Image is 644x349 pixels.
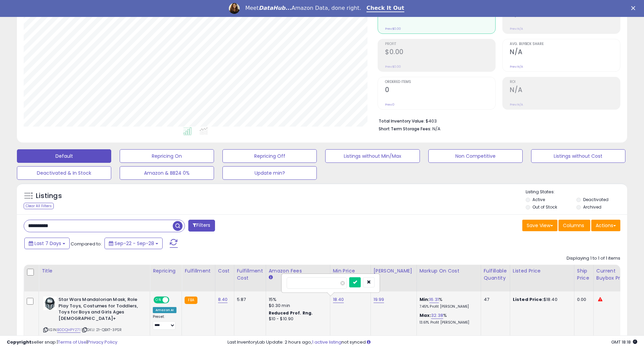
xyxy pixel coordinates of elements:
span: Sep-22 - Sep-28 [115,240,154,247]
div: % [420,297,476,309]
label: Out of Stock [532,204,557,210]
div: Cost [218,267,231,275]
label: Deactivated [583,197,609,202]
small: Prev: N/A [510,103,523,107]
button: Repricing Off [222,149,317,163]
span: N/A [432,126,440,132]
button: Non Competitive [428,149,523,163]
img: 31ck9M2NTxL._SL40_.jpg [43,297,57,310]
h5: Listings [36,191,62,201]
small: Prev: $0.00 [385,65,401,69]
h2: 0 [385,86,495,95]
button: Update min? [222,166,317,180]
div: [PERSON_NAME] [374,267,414,275]
div: Fulfillment [185,267,212,275]
div: % [420,312,476,325]
span: Columns [563,222,584,229]
label: Active [532,197,545,202]
button: Filters [188,220,215,232]
div: Meet Amazon Data, done right. [245,5,361,12]
p: Listing States: [526,189,627,195]
h2: N/A [510,48,620,57]
button: Listings without Cost [531,149,625,163]
button: Deactivated & In Stock [17,166,111,180]
div: Fulfillable Quantity [484,267,507,282]
button: Listings without Min/Max [325,149,420,163]
a: 32.38 [431,312,443,319]
span: OFF [168,297,179,303]
span: Compared to: [71,241,102,247]
div: Ship Price [577,267,591,282]
b: Min: [420,296,430,303]
a: 19.99 [374,296,384,303]
div: Listed Price [513,267,571,275]
small: Prev: 0 [385,103,395,107]
div: 0.00 [577,297,588,303]
div: Title [42,267,147,275]
small: Amazon Fees. [269,275,273,281]
div: 5.87 [237,297,261,303]
div: Amazon Fees [269,267,327,275]
div: 15% [269,297,325,303]
button: Repricing On [120,149,214,163]
div: Min Price [333,267,368,275]
button: Actions [591,220,620,231]
span: Ordered Items [385,80,495,84]
b: Short Term Storage Fees: [379,126,431,132]
small: Prev: $0.00 [385,27,401,31]
span: ON [154,297,163,303]
strong: Copyright [7,339,31,345]
i: DataHub... [259,5,291,11]
a: 16.31 [429,296,439,303]
b: Total Inventory Value: [379,118,425,124]
a: B0DQHPY271 [57,327,80,333]
label: Archived [583,204,601,210]
button: Default [17,149,111,163]
b: Star Wars Mandalorian Mask, Role Play Toys, Costumes for Toddlers, Toys for Boys and Girls Ages [... [58,297,141,323]
span: ROI [510,80,620,84]
div: Markup on Cost [420,267,478,275]
li: $403 [379,116,615,125]
span: Last 7 Days [34,240,61,247]
div: Current Buybox Price [596,267,631,282]
div: $10 - $10.90 [269,316,325,322]
small: FBA [185,297,197,304]
b: Listed Price: [513,296,544,303]
span: Avg. Buybox Share [510,42,620,46]
button: Last 7 Days [24,238,70,249]
div: Close [631,6,638,10]
button: Amazon & BB24 0% [120,166,214,180]
b: Max: [420,312,431,319]
p: 13.61% Profit [PERSON_NAME] [420,320,476,325]
span: 2025-10-7 18:18 GMT [611,339,637,345]
div: Repricing [153,267,179,275]
h2: N/A [510,86,620,95]
img: Profile image for Georgie [229,3,240,14]
div: Clear All Filters [24,203,54,209]
a: Terms of Use [58,339,87,345]
div: Preset: [153,314,176,330]
a: Privacy Policy [88,339,117,345]
a: 1 active listing [312,339,341,345]
small: Prev: N/A [510,27,523,31]
a: 18.40 [333,296,344,303]
h2: $0.00 [385,48,495,57]
div: seller snap | | [7,339,117,346]
th: The percentage added to the cost of goods (COGS) that forms the calculator for Min & Max prices. [416,265,481,291]
button: Sep-22 - Sep-28 [104,238,163,249]
span: | SKU: 21-QBXT-3PSR [81,327,122,332]
div: $18.40 [513,297,569,303]
div: Last InventoryLab Update: 2 hours ago, not synced. [228,339,637,346]
button: Columns [558,220,590,231]
a: 8.40 [218,296,228,303]
div: 47 [484,297,505,303]
span: Profit [385,42,495,46]
button: Save View [522,220,557,231]
b: Reduced Prof. Rng. [269,310,313,316]
small: Prev: N/A [510,65,523,69]
div: Displaying 1 to 1 of 1 items [567,255,620,262]
p: 7.45% Profit [PERSON_NAME] [420,304,476,309]
div: Amazon AI [153,307,176,313]
div: Fulfillment Cost [237,267,263,282]
a: Check It Out [366,5,404,12]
